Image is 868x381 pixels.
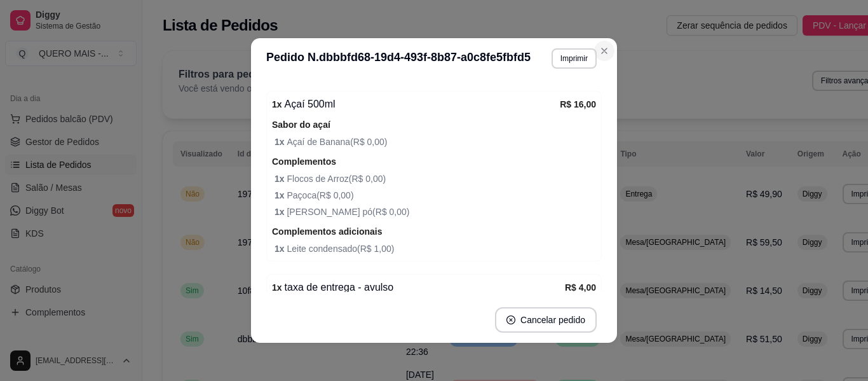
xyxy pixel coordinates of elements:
div: taxa de entrega - avulso [272,280,565,295]
strong: 1 x [275,137,287,147]
div: Açaí 500ml [272,97,560,112]
button: Close [594,41,614,61]
strong: Complementos [272,156,336,167]
span: Açaí de Banana ( R$ 0,00 ) [275,135,596,149]
strong: Complementos adicionais [272,226,382,237]
span: close-circle [506,315,515,324]
strong: 1 x [275,190,287,200]
strong: 1 x [275,244,287,254]
strong: Sabor do açaí [272,120,330,130]
button: Imprimir [552,48,597,69]
strong: 1 x [272,99,282,109]
h3: Pedido N. dbbbfd68-19d4-493f-8b87-a0c8fe5fbfd5 [266,48,531,69]
button: close-circleCancelar pedido [495,307,597,333]
span: Leite condensado ( R$ 1,00 ) [275,242,596,256]
strong: 1 x [275,207,287,217]
span: Flocos de Arroz ( R$ 0,00 ) [275,172,596,186]
span: [PERSON_NAME] pó ( R$ 0,00 ) [275,205,596,219]
strong: R$ 4,00 [565,282,596,293]
span: Paçoca ( R$ 0,00 ) [275,188,596,202]
strong: 1 x [272,282,282,293]
strong: R$ 16,00 [560,99,596,109]
strong: 1 x [275,174,287,184]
